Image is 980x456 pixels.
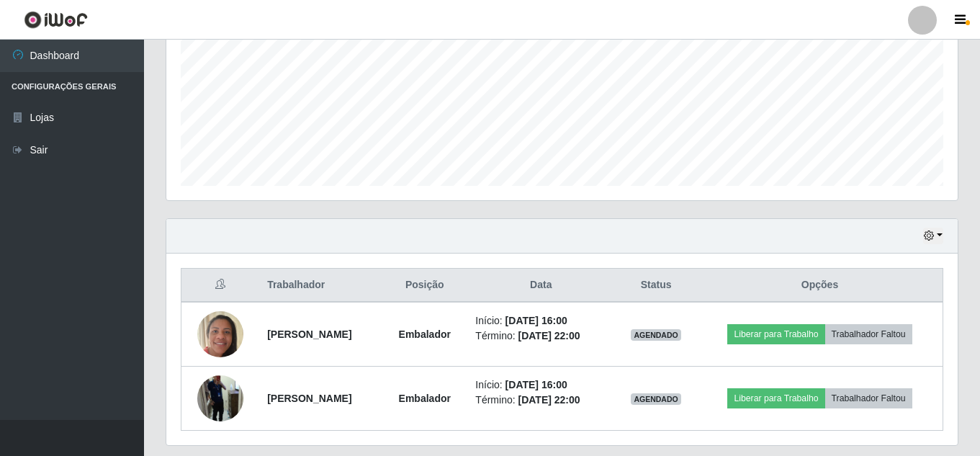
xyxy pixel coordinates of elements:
span: AGENDADO [631,393,681,405]
strong: Embalador [399,328,451,340]
li: Início: [475,377,606,393]
th: Trabalhador [259,269,382,303]
span: AGENDADO [631,329,681,341]
li: Término: [475,393,606,408]
th: Data [467,269,615,303]
button: Liberar para Trabalho [727,388,824,408]
time: [DATE] 22:00 [518,330,580,341]
img: CoreUI Logo [24,11,88,29]
time: [DATE] 22:00 [518,394,580,406]
img: 1753423891526.jpeg [197,357,243,439]
strong: [PERSON_NAME] [267,393,351,404]
li: Início: [475,313,606,328]
button: Trabalhador Faltou [825,388,912,408]
th: Posição [382,269,467,303]
th: Opções [697,269,943,303]
strong: Embalador [399,393,451,404]
th: Status [615,269,697,303]
time: [DATE] 16:00 [505,315,567,326]
button: Trabalhador Faltou [825,324,912,344]
img: 1750340971078.jpeg [197,303,243,365]
li: Término: [475,328,606,344]
strong: [PERSON_NAME] [267,328,351,340]
time: [DATE] 16:00 [505,379,567,390]
button: Liberar para Trabalho [727,324,824,344]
